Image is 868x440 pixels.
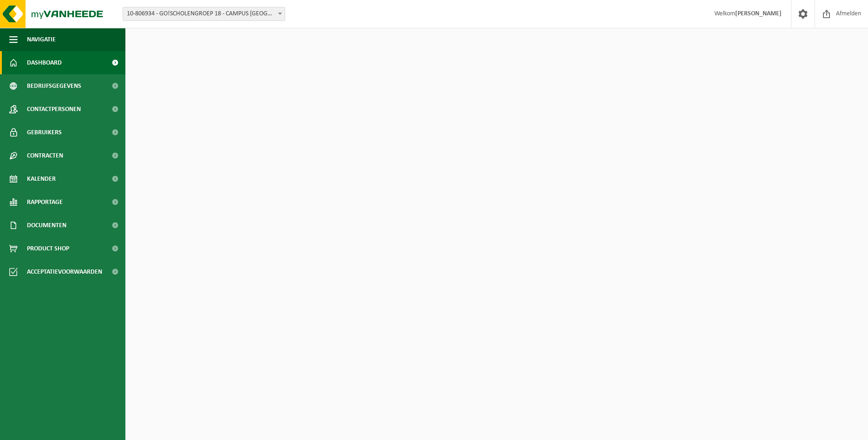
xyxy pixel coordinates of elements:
[27,260,102,283] span: Acceptatievoorwaarden
[27,144,63,167] span: Contracten
[27,167,56,190] span: Kalender
[27,237,69,260] span: Product Shop
[123,7,285,20] span: 10-806934 - GO!SCHOLENGROEP 18 - CAMPUS HAMME - HAMME
[5,420,155,440] iframe: chat widget
[27,190,63,214] span: Rapportage
[27,121,62,144] span: Gebruikers
[27,98,81,121] span: Contactpersonen
[27,74,81,98] span: Bedrijfsgegevens
[27,51,62,74] span: Dashboard
[27,28,56,51] span: Navigatie
[735,10,782,17] strong: [PERSON_NAME]
[123,7,285,21] span: 10-806934 - GO!SCHOLENGROEP 18 - CAMPUS HAMME - HAMME
[27,214,66,237] span: Documenten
